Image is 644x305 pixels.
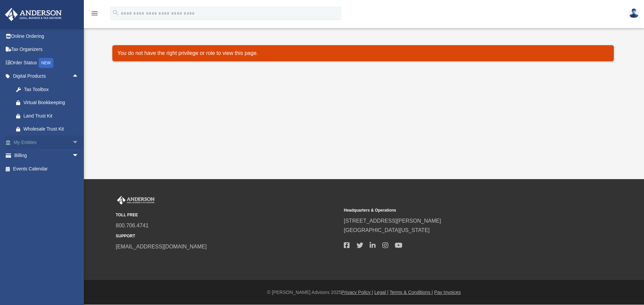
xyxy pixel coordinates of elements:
[9,123,89,136] a: Wholesale Trust Kit
[117,49,609,58] p: You do not have the right privilege or role to view this page.
[374,290,388,295] a: Legal |
[39,58,53,68] div: NEW
[116,244,207,249] a: [EMAIL_ADDRESS][DOMAIN_NAME]
[23,98,80,107] div: Virtual Bookkeeping
[344,207,567,214] small: Headquarters & Operations
[84,288,644,297] div: © [PERSON_NAME] Advisors 2025
[23,112,80,120] div: Land Trust Kit
[72,70,86,83] span: arrow_drop_up
[91,12,99,17] a: menu
[5,29,89,43] a: Online Ordering
[116,233,339,240] small: SUPPORT
[23,85,80,94] div: Tax Toolbox
[72,149,86,163] span: arrow_drop_down
[344,227,430,233] a: [GEOGRAPHIC_DATA][US_STATE]
[116,223,149,228] a: 800.706.4741
[9,83,89,96] a: Tax Toolbox
[9,109,89,123] a: Land Trust Kit
[116,196,156,205] img: Anderson Advisors Platinum Portal
[5,43,89,56] a: Tax Organizers
[72,136,86,149] span: arrow_drop_down
[5,70,89,83] a: Digital Productsarrow_drop_up
[629,8,639,18] img: User Pic
[5,136,89,149] a: My Entitiesarrow_drop_down
[390,290,433,295] a: Terms & Conditions |
[9,96,89,109] a: Virtual Bookkeeping
[5,149,89,162] a: Billingarrow_drop_down
[434,290,461,295] a: Pay Invoices
[341,290,373,295] a: Privacy Policy |
[91,9,99,17] i: menu
[5,162,89,175] a: Events Calendar
[23,125,80,133] div: Wholesale Trust Kit
[116,212,339,219] small: TOLL FREE
[344,218,441,224] a: [STREET_ADDRESS][PERSON_NAME]
[5,56,89,70] a: Order StatusNEW
[3,8,64,21] img: Anderson Advisors Platinum Portal
[112,9,119,16] i: search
